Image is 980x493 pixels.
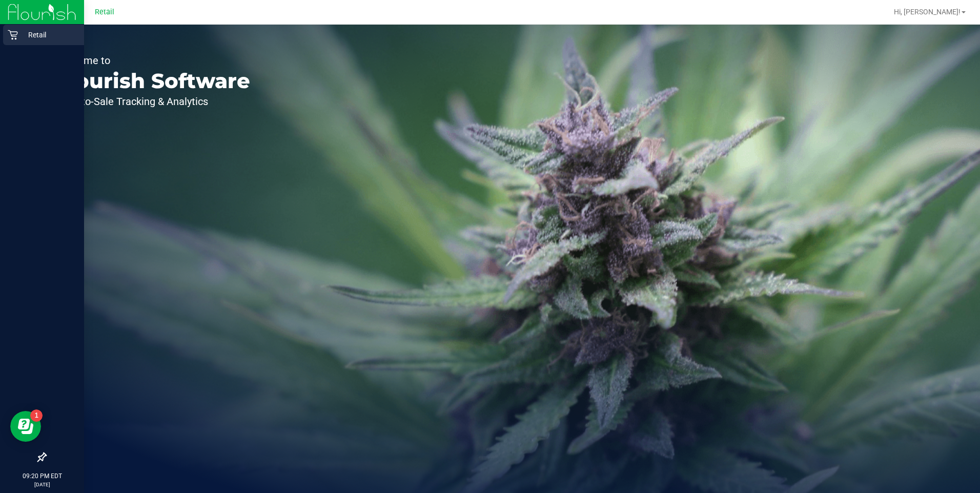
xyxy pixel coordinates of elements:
p: 09:20 PM EDT [5,471,79,481]
span: Hi, [PERSON_NAME]! [894,8,961,16]
p: Flourish Software [55,71,250,91]
span: Retail [95,8,114,16]
iframe: Resource center unread badge [30,409,43,422]
p: Retail [18,29,79,41]
p: [DATE] [5,481,79,488]
p: Welcome to [55,55,250,66]
iframe: Resource center [10,411,41,442]
p: Seed-to-Sale Tracking & Analytics [55,96,250,107]
inline-svg: Retail [8,30,18,40]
